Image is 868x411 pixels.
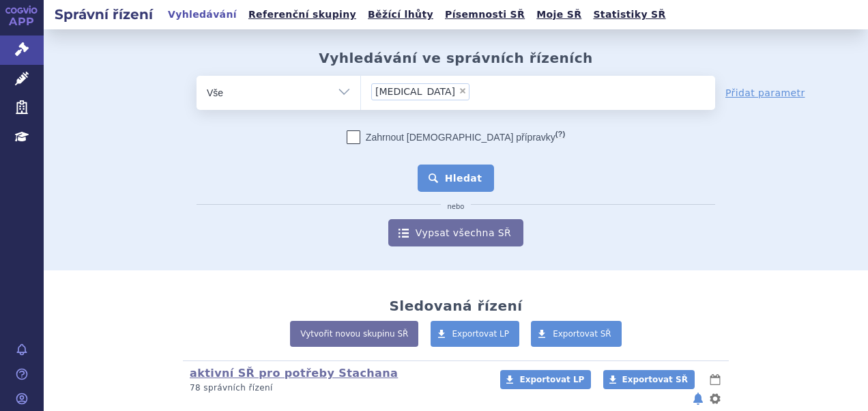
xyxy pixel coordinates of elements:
[388,219,523,246] a: Vypsat všechna SŘ
[622,375,688,384] span: Exportovat SŘ
[441,5,529,24] a: Písemnosti SŘ
[691,391,705,407] button: notifikace
[364,5,437,24] a: Běžící lhůty
[459,87,467,95] span: ×
[190,367,398,380] a: aktivní SŘ pro potřeby Stachana
[375,87,455,96] span: [MEDICAL_DATA]
[431,321,520,347] a: Exportovat LP
[708,391,722,407] button: nastavení
[553,329,611,339] span: Exportovat SŘ
[190,382,482,394] p: 78 správních řízení
[555,130,565,139] abbr: (?)
[389,298,522,314] h2: Sledovaná řízení
[603,370,695,389] a: Exportovat SŘ
[319,50,593,66] h2: Vyhledávání ve správních řízeních
[519,375,584,384] span: Exportovat LP
[474,83,531,100] input: [MEDICAL_DATA]
[347,130,565,144] label: Zahrnout [DEMOGRAPHIC_DATA] přípravky
[589,5,669,24] a: Statistiky SŘ
[531,321,622,347] a: Exportovat SŘ
[44,5,164,24] h2: Správní řízení
[164,5,241,24] a: Vyhledávání
[452,329,510,339] span: Exportovat LP
[244,5,360,24] a: Referenční skupiny
[290,321,418,347] a: Vytvořit novou skupinu SŘ
[532,5,585,24] a: Moje SŘ
[725,86,805,100] a: Přidat parametr
[441,203,472,211] i: nebo
[708,371,722,388] button: lhůty
[500,370,591,389] a: Exportovat LP
[418,165,495,192] button: Hledat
